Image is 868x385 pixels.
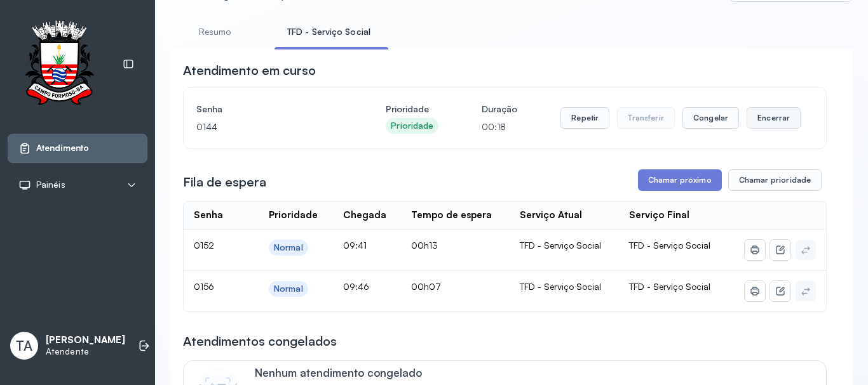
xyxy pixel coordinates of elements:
span: Atendimento [36,143,89,153]
span: TFD - Serviço Social [629,281,710,292]
span: 00h13 [411,240,438,251]
div: TFD - Serviço Social [520,281,609,292]
p: 0144 [196,118,342,136]
p: 00:18 [482,118,517,136]
h4: Prioridade [386,100,438,118]
div: Prioridade [269,209,318,221]
div: Senha [194,209,223,221]
span: 0156 [194,281,214,292]
span: Painéis [36,179,65,190]
span: 0152 [194,240,214,251]
p: Nenhum atendimento congelado [255,366,591,379]
button: Chamar prioridade [728,169,822,191]
h4: Duração [482,100,517,118]
span: 00h07 [411,281,441,292]
div: Serviço Final [629,209,689,221]
div: Chegada [343,209,386,221]
h3: Fila de espera [183,173,266,191]
div: Serviço Atual [520,209,582,221]
button: Encerrar [747,107,801,129]
h3: Atendimento em curso [183,62,316,79]
h4: Senha [196,100,342,118]
h3: Atendimentos congelados [183,332,337,350]
img: Logotipo do estabelecimento [13,20,105,108]
div: Tempo de espera [411,209,492,221]
span: 09:41 [343,240,367,251]
div: Prioridade [391,121,433,131]
a: Atendimento [18,142,137,155]
button: Repetir [560,107,609,129]
div: Normal [274,284,303,294]
p: Atendente [46,346,125,357]
a: TFD - Serviço Social [275,22,383,42]
span: 09:46 [343,281,369,292]
p: [PERSON_NAME] [46,334,125,346]
a: Resumo [170,22,259,42]
div: TFD - Serviço Social [520,240,609,251]
span: TFD - Serviço Social [629,240,710,251]
button: Transferir [617,107,675,129]
div: Normal [274,242,303,253]
button: Congelar [682,107,739,129]
button: Chamar próximo [638,169,722,191]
